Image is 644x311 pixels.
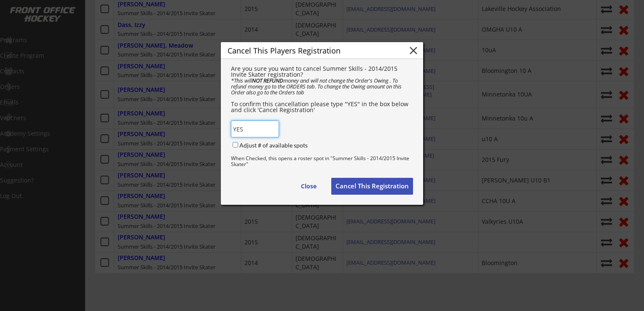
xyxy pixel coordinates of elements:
[291,178,327,195] button: Close
[252,77,283,84] strong: NOT REFUND
[331,178,413,195] button: Cancel This Registration
[407,44,420,57] button: close
[231,66,413,114] div: Are you sure you want to cancel Summer Skills - 2014/2015 Invite Skater registration? To confirm ...
[228,47,399,54] div: Cancel This Players Registration
[231,155,413,168] div: When Checked, this opens a roster spot in "Summer Skills - 2014/2015 Invite Skater"
[239,142,308,149] label: Adjust # of available spots
[231,77,403,96] em: *This will money and will not change the Order's Owing . To refund money go to the ORDERS tab. To...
